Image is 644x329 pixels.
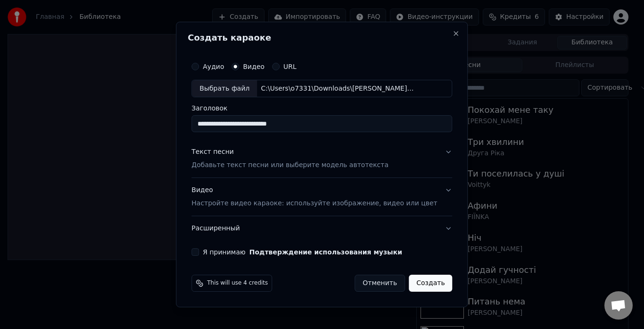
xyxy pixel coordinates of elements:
p: Добавьте текст песни или выберите модель автотекста [191,161,388,170]
button: ВидеоНастройте видео караоке: используйте изображение, видео или цвет [191,178,452,216]
button: Расширенный [191,216,452,241]
label: Аудио [203,63,224,70]
button: Создать [409,275,452,292]
label: Заголовок [191,105,452,112]
p: Настройте видео караоке: используйте изображение, видео или цвет [191,199,437,208]
label: Я принимаю [203,249,402,255]
div: Видео [191,186,437,209]
button: Я принимаю [249,249,402,255]
button: Текст песниДобавьте текст песни или выберите модель автотекста [191,140,452,178]
span: This will use 4 credits [207,279,268,287]
label: Видео [243,63,264,70]
label: URL [283,63,297,70]
div: Текст песни [191,148,234,157]
div: Выбрать файл [192,80,257,97]
h2: Создать караоке [188,34,456,42]
div: C:\Users\o7331\Downloads\[PERSON_NAME] - Я ВЕСНА.mp4 [257,84,417,93]
button: Отменить [355,275,405,292]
